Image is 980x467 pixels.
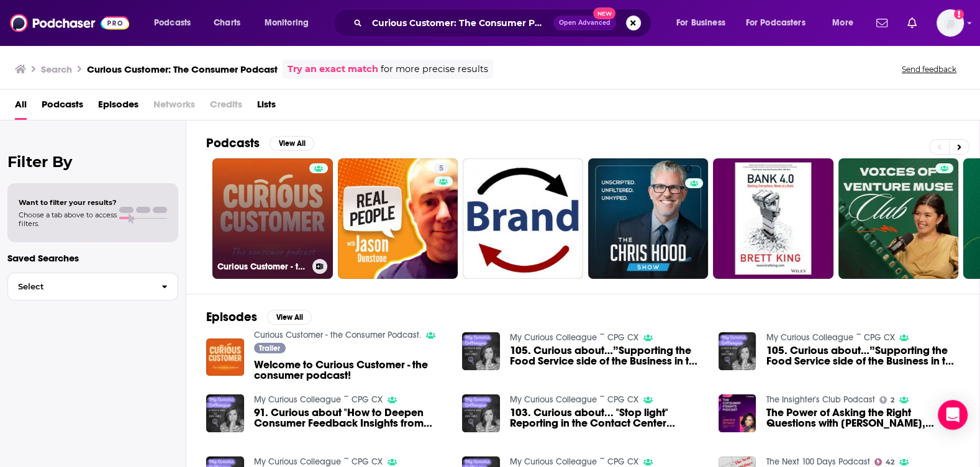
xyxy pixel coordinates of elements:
img: 105. Curious about…”Supporting the Food Service side of the Business in the Contact Center” w/Vic... [462,332,500,370]
a: Charts [206,13,248,33]
a: All [15,94,27,120]
a: My Curious Colleague ~ CPG CX [510,332,638,343]
button: open menu [738,13,823,33]
a: 105. Curious about…”Supporting the Food Service side of the Business in the Contact Center” w/Vic... [510,345,704,366]
a: EpisodesView All [206,309,312,325]
a: 2 [879,396,894,404]
a: Try an exact match [288,62,378,76]
span: 2 [891,397,894,403]
span: Choose a tab above to access filters. [19,211,117,228]
a: 42 [874,458,894,466]
span: Logged in as TeemsPR [937,9,964,37]
span: Open Advanced [559,20,610,26]
span: Want to filter your results? [19,198,117,207]
a: PodcastsView All [206,135,314,151]
span: for more precise results [381,62,488,76]
span: New [593,7,615,19]
img: 103. Curious about... "Stop light" Reporting in the Contact Center w/Chris Drury, Director of Cus... [462,394,500,432]
button: Show profile menu [937,9,964,37]
img: The Power of Asking the Right Questions with Jascina Simeon, Global Head of Consumer Insights and... [719,394,756,432]
button: open menu [823,13,869,33]
a: The Next 100 Days Podcast [766,456,869,467]
span: Networks [153,94,195,120]
a: Curious Customer - the Consumer Podcast. [212,158,333,279]
div: Open Intercom Messenger [938,400,968,430]
a: 103. Curious about... "Stop light" Reporting in the Contact Center w/Chris Drury, Director of Cus... [510,407,704,428]
div: 0 [685,163,704,274]
input: Search podcasts, credits, & more... [367,13,553,33]
span: The Power of Asking the Right Questions with [PERSON_NAME], Global Head of Consumer Insights and ... [766,407,960,428]
button: View All [267,310,312,325]
a: Podcasts [42,94,83,120]
span: Charts [214,14,240,32]
img: User Profile [937,9,964,37]
a: Show notifications dropdown [871,12,892,34]
h2: Podcasts [206,135,260,151]
h2: Filter By [7,153,178,171]
a: 5 [338,158,458,279]
div: Search podcasts, credits, & more... [345,9,663,37]
span: Trailer [259,345,280,352]
img: 91. Curious about "How to Deepen Consumer Feedback Insights from Ratings & Review to Optimize Pro... [206,394,244,432]
a: Curious Customer - the Consumer Podcast. [254,330,421,340]
a: 105. Curious about…”Supporting the Food Service side of the Business in the Contact Center” w/Vic... [766,345,960,366]
a: Show notifications dropdown [902,12,922,34]
a: 0 [588,158,709,279]
h3: Search [41,63,72,75]
a: My Curious Colleague ~ CPG CX [510,394,638,405]
button: open menu [668,13,741,33]
span: 105. Curious about…”Supporting the Food Service side of the Business in the Contact Center” w/[PE... [766,345,960,366]
button: Select [7,273,178,301]
h3: Curious Customer: The Consumer Podcast [87,63,278,75]
span: For Podcasters [746,14,805,32]
a: Welcome to Curious Customer - the consumer podcast! [254,360,448,381]
button: View All [270,136,314,151]
button: Send feedback [898,64,960,75]
button: open menu [145,13,207,33]
a: 5 [434,163,448,173]
h2: Episodes [206,309,257,325]
a: 91. Curious about "How to Deepen Consumer Feedback Insights from Ratings & Review to Optimize Pro... [254,407,448,428]
img: 105. Curious about…”Supporting the Food Service side of the Business in the Contact Center” w/Vic... [719,332,756,370]
span: Monitoring [265,14,309,32]
p: Saved Searches [7,252,178,264]
a: Lists [257,94,276,120]
img: Welcome to Curious Customer - the consumer podcast! [206,338,244,376]
span: Select [8,283,152,291]
a: My Curious Colleague ~ CPG CX [254,456,383,467]
a: My Curious Colleague ~ CPG CX [254,394,383,405]
a: My Curious Colleague ~ CPG CX [766,332,894,343]
span: 42 [886,460,894,465]
a: Episodes [98,94,138,120]
span: More [832,14,853,32]
span: For Business [676,14,725,32]
a: My Curious Colleague ~ CPG CX [510,456,638,467]
svg: Add a profile image [954,9,964,19]
h3: Curious Customer - the Consumer Podcast. [217,261,307,272]
span: Credits [210,94,242,120]
button: Open AdvancedNew [553,16,616,30]
button: open menu [256,13,325,33]
a: The Insighter's Club Podcast [766,394,874,405]
img: Podchaser - Follow, Share and Rate Podcasts [10,11,129,35]
span: 103. Curious about... "Stop light" Reporting in the Contact Center w/[PERSON_NAME], Director of C... [510,407,704,428]
span: 5 [439,163,443,175]
span: Podcasts [154,14,191,32]
span: 105. Curious about…”Supporting the Food Service side of the Business in the Contact Center” w/[PE... [510,345,704,366]
a: The Power of Asking the Right Questions with Jascina Simeon, Global Head of Consumer Insights and... [766,407,960,428]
